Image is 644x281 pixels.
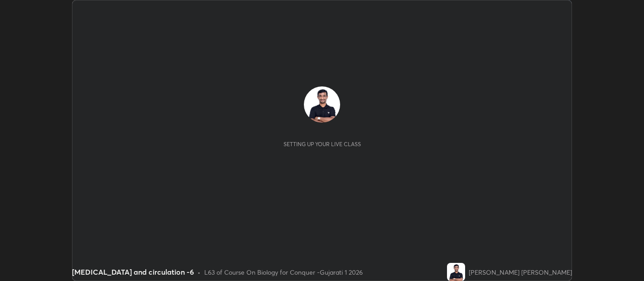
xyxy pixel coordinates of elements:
[304,86,340,123] img: c9bf78d67bb745bc84438c2db92f5989.jpg
[447,263,465,281] img: c9bf78d67bb745bc84438c2db92f5989.jpg
[197,267,201,277] div: •
[204,267,363,277] div: L63 of Course On Biology for Conquer -Gujarati 1 2026
[469,267,572,277] div: [PERSON_NAME] [PERSON_NAME]
[72,267,194,277] div: [MEDICAL_DATA] and circulation -6
[284,141,361,148] div: Setting up your live class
